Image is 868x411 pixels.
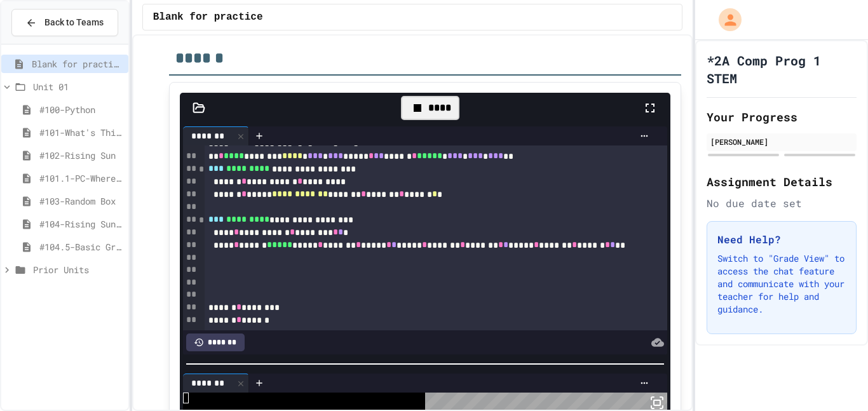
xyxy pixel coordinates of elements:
span: Blank for practice [153,10,263,25]
span: Unit 01 [33,80,123,93]
span: #101.1-PC-Where am I? [39,172,123,185]
span: #101-What's This ?? [39,126,123,139]
h3: Need Help? [717,232,846,247]
span: #102-Rising Sun [39,149,123,162]
span: #103-Random Box [39,194,123,208]
span: Prior Units [33,263,123,276]
button: Back to Teams [11,9,118,36]
span: #100-Python [39,103,123,116]
div: My Account [705,5,745,34]
span: #104-Rising Sun Plus [39,217,123,231]
h1: *2A Comp Prog 1 STEM [707,51,857,87]
h2: Assignment Details [707,173,857,191]
span: Blank for practice [32,57,123,71]
div: [PERSON_NAME] [710,136,853,147]
span: #104.5-Basic Graphics Review [39,240,123,253]
h2: Your Progress [707,108,857,126]
span: Back to Teams [44,16,104,29]
div: No due date set [707,196,857,211]
p: Switch to "Grade View" to access the chat feature and communicate with your teacher for help and ... [717,252,846,316]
